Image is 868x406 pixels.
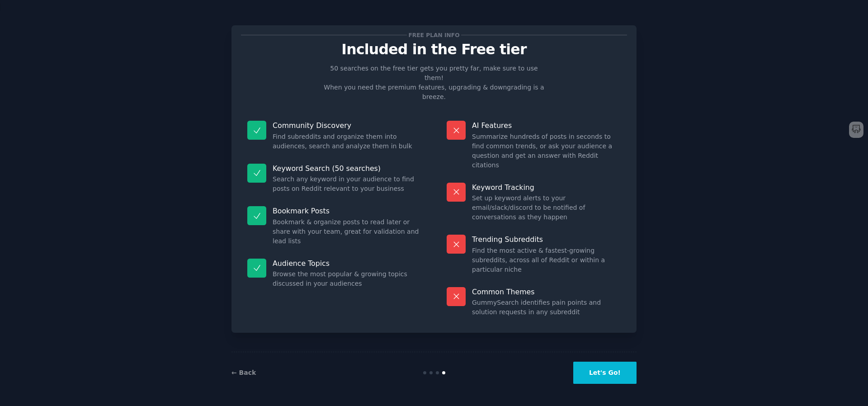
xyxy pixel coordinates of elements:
[273,164,421,173] p: Keyword Search (50 searches)
[273,217,421,246] dd: Bookmark & organize posts to read later or share with your team, great for validation and lead lists
[472,246,621,274] dd: Find the most active & fastest-growing subreddits, across all of Reddit or within a particular niche
[273,259,421,268] p: Audience Topics
[231,369,256,376] a: ← Back
[407,30,461,40] span: Free plan info
[273,175,421,194] dd: Search any keyword in your audience to find posts on Reddit relevant to your business
[472,132,621,170] dd: Summarize hundreds of posts in seconds to find common trends, or ask your audience a question and...
[273,206,421,216] p: Bookmark Posts
[273,132,421,151] dd: Find subreddits and organize them into audiences, search and analyze them in bulk
[320,64,548,102] p: 50 searches on the free tier gets you pretty far, make sure to use them! When you need the premiu...
[472,183,621,192] p: Keyword Tracking
[472,235,621,244] p: Trending Subreddits
[472,298,621,317] dd: GummySearch identifies pain points and solution requests in any subreddit
[273,121,421,130] p: Community Discovery
[472,121,621,130] p: AI Features
[472,194,621,222] dd: Set up keyword alerts to your email/slack/discord to be notified of conversations as they happen
[472,287,621,297] p: Common Themes
[241,42,627,57] p: Included in the Free tier
[573,362,637,384] button: Let's Go!
[273,269,421,288] dd: Browse the most popular & growing topics discussed in your audiences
